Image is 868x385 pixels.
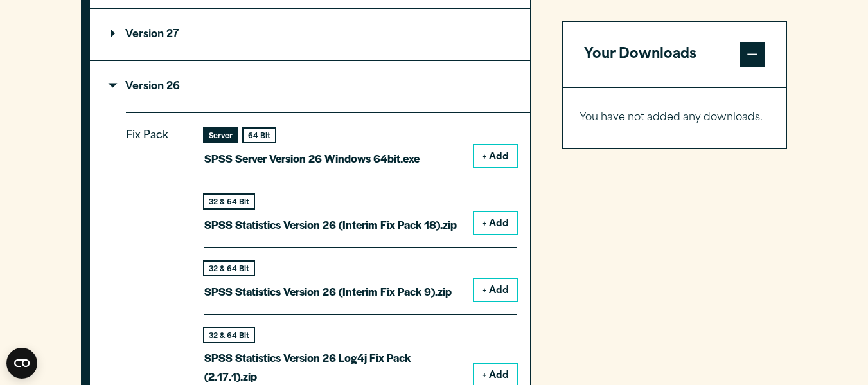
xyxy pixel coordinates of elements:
div: 32 & 64 Bit [204,328,254,342]
div: 32 & 64 Bit [204,262,254,275]
button: Open CMP widget [6,348,37,379]
p: Fix Pack [126,127,184,375]
p: Version 26 [111,82,180,92]
p: SPSS Statistics Version 26 (Interim Fix Pack 9).zip [204,282,452,301]
p: You have not added any downloads. [580,109,770,127]
div: 64 Bit [244,129,275,142]
div: Your Downloads [563,87,786,148]
button: Your Downloads [563,22,786,87]
button: + Add [474,279,517,301]
p: SPSS Statistics Version 26 (Interim Fix Pack 18).zip [204,215,457,234]
div: Server [204,129,237,142]
p: Version 27 [111,30,179,40]
button: + Add [474,212,517,234]
p: SPSS Server Version 26 Windows 64bit.exe [204,149,420,168]
button: + Add [474,145,517,167]
summary: Version 27 [90,9,530,60]
div: 32 & 64 Bit [204,195,254,208]
summary: Version 26 [90,61,530,112]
